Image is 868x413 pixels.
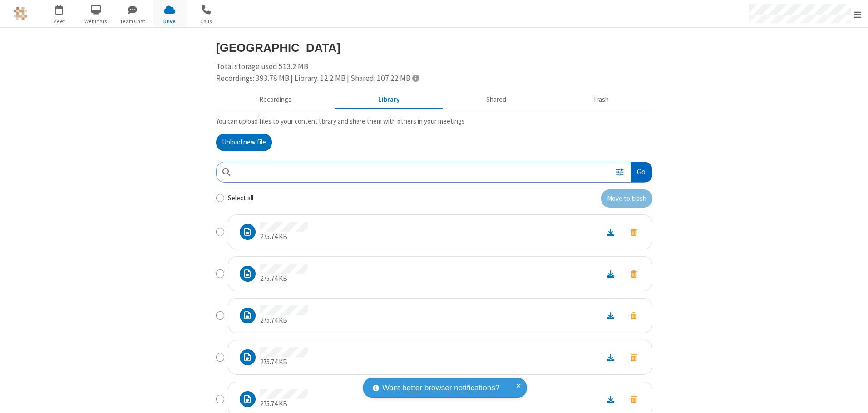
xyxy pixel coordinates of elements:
[412,74,419,82] span: Totals displayed include files that have been moved to the trash.
[260,399,308,409] p: 275.74 KB
[260,315,308,326] p: 275.74 KB
[382,382,499,394] span: Want better browser notifications?
[216,116,652,127] p: You can upload files to your content library and share them with others in your meetings
[622,309,645,322] button: Move to trash
[622,268,645,280] button: Move to trash
[599,269,622,279] a: Download file
[599,310,622,321] a: Download file
[216,73,652,85] div: Recordings: 393.78 MB | Library: 12.2 MB | Shared: 107.22 MB
[116,17,150,25] span: Team Chat
[228,193,253,204] label: Select all
[443,91,550,109] button: Shared during meetings
[153,17,187,25] span: Drive
[79,17,113,25] span: Webinars
[622,393,645,405] button: Move to trash
[260,274,308,284] p: 275.74 KB
[216,91,335,109] button: Recorded meetings
[216,41,652,54] h3: [GEOGRAPHIC_DATA]
[42,17,76,25] span: Meet
[14,7,27,20] img: QA Selenium DO NOT DELETE OR CHANGE
[599,394,622,404] a: Download file
[599,227,622,237] a: Download file
[622,226,645,238] button: Move to trash
[550,91,652,109] button: Trash
[601,189,652,208] button: Move to trash
[631,162,651,183] button: Go
[599,352,622,363] a: Download file
[260,357,308,368] p: 275.74 KB
[216,134,272,152] button: Upload new file
[622,351,645,363] button: Move to trash
[260,232,308,242] p: 275.74 KB
[335,91,443,109] button: Content library
[189,17,223,25] span: Calls
[216,61,652,84] div: Total storage used 513.2 MB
